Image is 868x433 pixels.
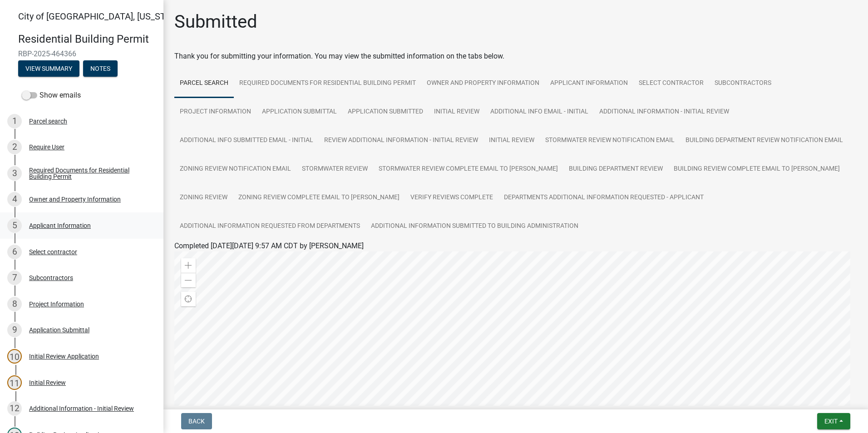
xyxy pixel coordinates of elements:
[83,60,118,77] button: Notes
[680,126,848,155] a: Building Department Review Notification Email
[485,98,594,127] a: Additional info email - Initial
[373,155,563,184] a: Stormwater Review Complete Email to [PERSON_NAME]
[7,166,22,181] div: 3
[18,60,79,77] button: View Summary
[18,49,145,58] span: RBP-2025-464366
[181,292,196,306] div: Find my location
[174,98,256,127] a: Project Information
[181,413,212,429] button: Back
[594,98,735,127] a: Additional Information - Initial Review
[817,413,850,429] button: Exit
[29,275,73,281] div: Subcontractors
[7,218,22,233] div: 5
[18,33,156,46] h4: Residential Building Permit
[174,69,234,98] a: Parcel search
[319,126,483,155] a: Review Additional Information - Initial Review
[7,349,22,364] div: 10
[7,192,22,207] div: 4
[29,249,77,255] div: Select contractor
[824,418,838,425] span: Exit
[29,379,66,386] div: Initial Review
[18,11,183,22] span: City of [GEOGRAPHIC_DATA], [US_STATE]
[296,155,373,184] a: Stormwater Review
[174,212,365,241] a: Additional information requested from departments
[709,69,777,98] a: Subcontractors
[174,241,364,250] span: Completed [DATE][DATE] 9:57 AM CDT by [PERSON_NAME]
[29,144,64,150] div: Require User
[7,114,22,128] div: 1
[7,271,22,285] div: 7
[483,126,540,155] a: Initial Review
[7,297,22,311] div: 8
[668,155,845,184] a: Building Review Complete Email to [PERSON_NAME]
[29,118,67,124] div: Parcel search
[29,196,121,202] div: Owner and Property Information
[405,183,498,212] a: Verify Reviews Complete
[29,222,91,229] div: Applicant Information
[545,69,633,98] a: Applicant Information
[181,273,196,287] div: Zoom out
[234,69,421,98] a: Required Documents for Residential Building Permit
[29,301,84,307] div: Project Information
[18,65,79,73] wm-modal-confirm: Summary
[421,69,545,98] a: Owner and Property Information
[342,98,429,127] a: Application Submitted
[174,126,319,155] a: Additional Info submitted Email - Initial
[7,140,22,154] div: 2
[22,90,81,101] label: Show emails
[29,353,99,359] div: Initial Review Application
[174,183,233,212] a: Zoning Review
[188,418,205,425] span: Back
[233,183,405,212] a: Zoning Review Complete Email to [PERSON_NAME]
[7,323,22,337] div: 9
[29,167,149,180] div: Required Documents for Residential Building Permit
[498,183,709,212] a: Departments Additional Information Requested - Applicant
[429,98,485,127] a: Initial Review
[7,375,22,390] div: 11
[29,327,89,333] div: Application Submittal
[29,405,134,412] div: Additional Information - Initial Review
[181,258,196,273] div: Zoom in
[7,245,22,259] div: 6
[7,401,22,416] div: 12
[174,51,857,62] div: Thank you for submitting your information. You may view the submitted information on the tabs below.
[83,65,118,73] wm-modal-confirm: Notes
[174,11,257,33] h1: Submitted
[633,69,709,98] a: Select contractor
[540,126,680,155] a: Stormwater Review Notification Email
[174,155,296,184] a: Zoning Review Notification Email
[365,212,584,241] a: Additional Information submitted to Building Administration
[256,98,342,127] a: Application Submittal
[563,155,668,184] a: Building Department Review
